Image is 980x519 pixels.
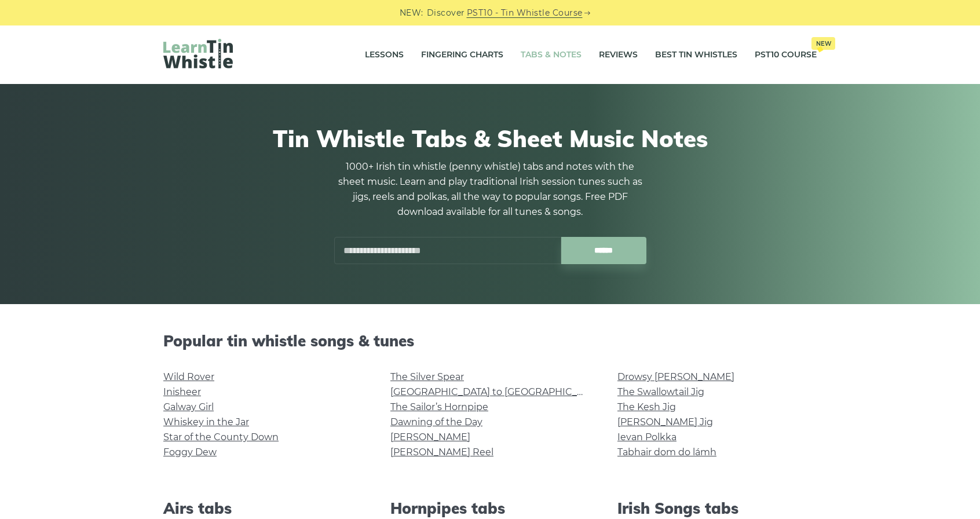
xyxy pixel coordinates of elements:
span: New [811,37,835,50]
a: Star of the County Down [163,432,279,443]
a: Lessons [365,41,404,70]
a: Inisheer [163,386,201,397]
a: [PERSON_NAME] Jig [617,416,713,427]
a: Best Tin Whistles [655,41,737,70]
a: The Silver Spear [390,371,464,382]
a: Reviews [599,41,638,70]
a: Dawning of the Day [390,416,482,427]
h2: Irish Songs tabs [617,499,817,517]
img: LearnTinWhistle.com [163,39,233,68]
a: Tabhair dom do lámh [617,447,716,458]
a: [PERSON_NAME] Reel [390,447,493,458]
a: Ievan Polkka [617,432,677,443]
a: Fingering Charts [421,41,503,70]
a: The Kesh Jig [617,401,676,412]
a: Foggy Dew [163,447,217,458]
a: Tabs & Notes [521,41,582,70]
a: [GEOGRAPHIC_DATA] to [GEOGRAPHIC_DATA] [390,386,604,397]
h1: Tin Whistle Tabs & Sheet Music Notes [163,125,817,152]
a: [PERSON_NAME] [390,432,470,443]
a: Drowsy [PERSON_NAME] [617,371,734,382]
a: Galway Girl [163,401,214,412]
h2: Popular tin whistle songs & tunes [163,332,817,350]
a: The Sailor’s Hornpipe [390,401,488,412]
a: Whiskey in the Jar [163,416,249,427]
a: The Swallowtail Jig [617,386,704,397]
h2: Airs tabs [163,499,363,517]
a: PST10 CourseNew [755,41,817,70]
h2: Hornpipes tabs [390,499,590,517]
p: 1000+ Irish tin whistle (penny whistle) tabs and notes with the sheet music. Learn and play tradi... [334,159,646,220]
a: Wild Rover [163,371,214,382]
